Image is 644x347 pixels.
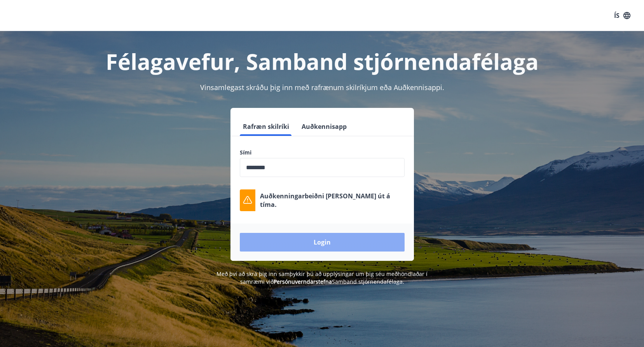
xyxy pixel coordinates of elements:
a: Persónuverndarstefna [274,278,332,285]
button: Login [240,233,405,252]
span: Vinsamlegast skráðu þig inn með rafrænum skilríkjum eða Auðkennisappi. [200,83,444,92]
button: Rafræn skilríki [240,117,292,136]
button: ÍS [610,9,635,23]
button: Auðkennisapp [298,117,350,136]
h1: Félagavefur, Samband stjórnendafélaga [52,47,593,76]
span: Með því að skrá þig inn samþykkir þú að upplýsingar um þig séu meðhöndlaðar í samræmi við Samband... [216,270,428,285]
label: Sími [240,149,405,156]
p: Auðkenningarbeiðni [PERSON_NAME] út á tíma. [260,192,405,209]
